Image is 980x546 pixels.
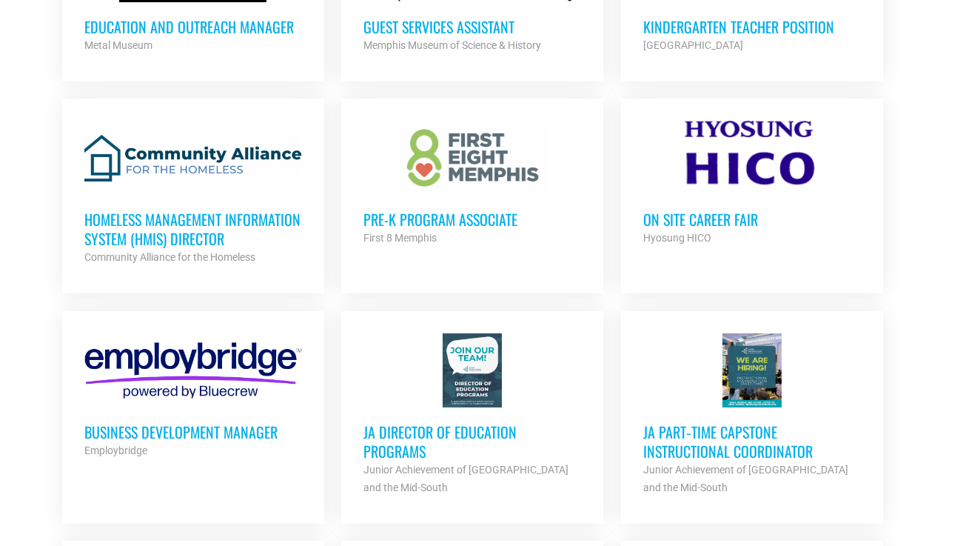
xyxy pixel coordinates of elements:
a: JA Director of Education Programs Junior Achievement of [GEOGRAPHIC_DATA] and the Mid-South [341,311,603,519]
a: Pre-K Program Associate First 8 Memphis [341,99,603,269]
strong: Employbridge [84,445,147,456]
strong: Community Alliance for the Homeless [84,251,255,263]
h3: Education and Outreach Manager [84,17,302,36]
h3: JA Director of Education Programs [363,422,581,461]
a: Business Development Manager Employbridge [62,311,324,482]
h3: Business Development Manager [84,422,302,442]
strong: Hyosung HICO [643,232,711,244]
h3: On Site Career Fair [643,210,861,229]
a: Homeless Management Information System (HMIS) Director Community Alliance for the Homeless [62,99,324,288]
a: On Site Career Fair Hyosung HICO [621,99,883,269]
h3: JA Part‐time Capstone Instructional Coordinator [643,422,861,461]
strong: Junior Achievement of [GEOGRAPHIC_DATA] and the Mid-South [643,464,848,493]
h3: Kindergarten Teacher Position [643,17,861,36]
strong: [GEOGRAPHIC_DATA] [643,39,743,51]
a: JA Part‐time Capstone Instructional Coordinator Junior Achievement of [GEOGRAPHIC_DATA] and the M... [621,311,883,519]
h3: Homeless Management Information System (HMIS) Director [84,210,302,248]
strong: Junior Achievement of [GEOGRAPHIC_DATA] and the Mid-South [363,464,568,493]
strong: Metal Museum [84,39,152,51]
strong: Memphis Museum of Science & History [363,39,541,51]
h3: Pre-K Program Associate [363,210,581,229]
h3: Guest Services Assistant [363,17,581,36]
strong: First 8 Memphis [363,232,437,244]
